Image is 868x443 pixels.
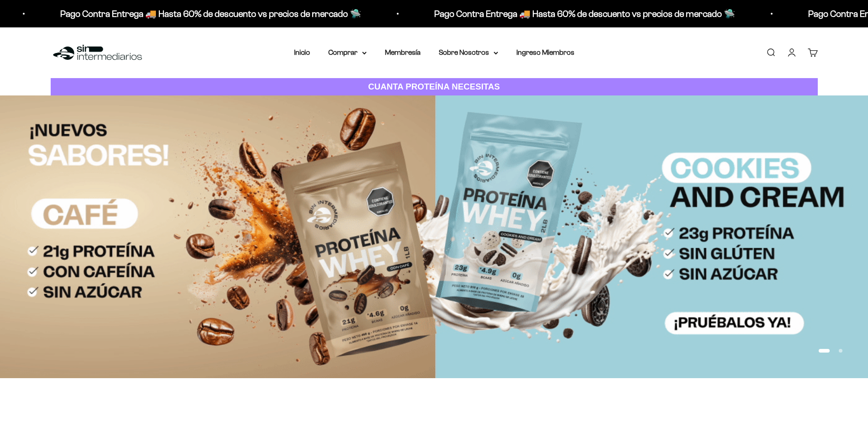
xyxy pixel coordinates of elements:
a: Membresía [385,48,421,56]
summary: Comprar [328,47,367,58]
a: CUANTA PROTEÍNA NECESITAS [51,78,818,96]
p: Pago Contra Entrega 🚚 Hasta 60% de descuento vs precios de mercado 🛸 [433,6,734,21]
a: Inicio [294,48,310,56]
strong: CUANTA PROTEÍNA NECESITAS [368,82,500,91]
summary: Sobre Nosotros [439,47,498,58]
p: Pago Contra Entrega 🚚 Hasta 60% de descuento vs precios de mercado 🛸 [59,6,360,21]
a: Ingreso Miembros [516,48,574,56]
